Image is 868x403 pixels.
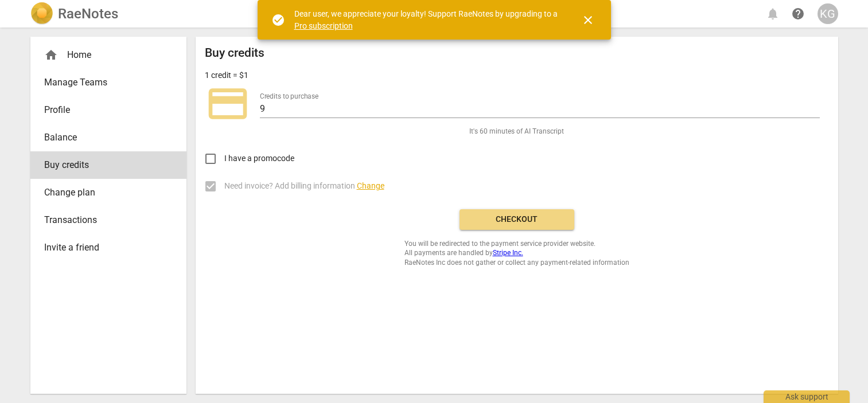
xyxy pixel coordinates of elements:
[30,179,186,206] a: Change plan
[30,234,186,261] a: Invite a friend
[205,69,248,81] p: 1 credit = $1
[44,103,164,117] span: Profile
[574,6,602,34] button: Close
[44,213,164,227] span: Transactions
[205,46,264,60] h2: Buy credits
[764,390,850,403] div: Ask support
[30,151,186,179] a: Buy credits
[30,96,186,124] a: Profile
[44,241,164,255] span: Invite a friend
[818,3,838,24] button: KG
[44,186,164,199] span: Change plan
[30,2,118,25] a: LogoRaeNotes
[44,76,164,89] span: Manage Teams
[30,206,186,234] a: Transactions
[44,131,164,144] span: Balance
[460,209,574,230] button: Checkout
[493,249,523,257] a: Stripe Inc.
[58,6,118,22] h2: RaeNotes
[581,13,595,27] span: close
[791,7,805,21] span: help
[44,158,164,172] span: Buy credits
[469,127,564,136] span: It's 60 minutes of AI Transcript
[294,21,353,30] a: Pro subscription
[224,180,384,192] span: Need invoice? Add billing information
[357,181,384,190] span: Change
[224,152,294,165] span: I have a promocode
[294,8,560,32] div: Dear user, we appreciate your loyalty! Support RaeNotes by upgrading to a
[469,214,565,225] span: Checkout
[44,48,58,62] span: home
[260,93,318,100] label: Credits to purchase
[788,3,808,24] a: Help
[30,41,186,69] div: Home
[30,2,53,25] img: Logo
[205,81,251,127] span: credit_card
[271,13,285,27] span: check_circle
[30,124,186,151] a: Balance
[404,239,629,268] span: You will be redirected to the payment service provider website. All payments are handled by RaeNo...
[44,48,164,62] div: Home
[30,69,186,96] a: Manage Teams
